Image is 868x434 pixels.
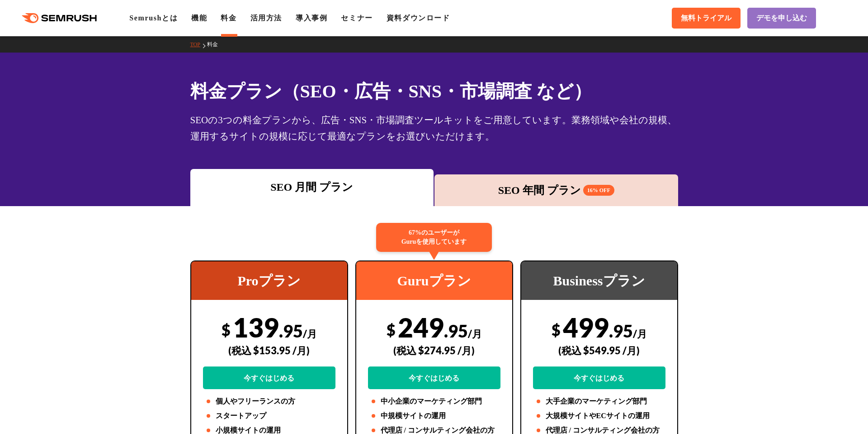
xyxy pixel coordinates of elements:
[376,223,492,252] div: 67%のユーザーが Guruを使用しています
[583,185,614,196] span: 16% OFF
[633,328,647,340] span: /月
[191,14,207,22] a: 機能
[279,320,303,341] span: .95
[203,410,335,421] li: スタートアップ
[552,320,561,339] span: $
[672,8,741,29] a: 無料トライアル
[387,14,450,22] a: 資料ダウンロード
[439,182,674,198] div: SEO 年間 プラン
[368,334,500,366] div: (税込 $274.95 /月)
[368,396,500,407] li: 中小企業のマーケティング部門
[190,112,678,145] div: SEOの3つの料金プランから、広告・SNS・市場調査ツールキットをご用意しています。業務領域や会社の規模、運用するサイトの規模に応じて最適なプランをお選びいただけます。
[681,14,731,23] span: 無料トライアル
[190,41,207,48] a: TOP
[533,396,665,407] li: 大手企業のマーケティング部門
[296,14,327,22] a: 導入事例
[129,14,178,22] a: Semrushとは
[356,261,512,300] div: Guruプラン
[468,328,482,340] span: /月
[203,366,335,389] a: 今すぐはじめる
[207,41,225,48] a: 料金
[533,410,665,421] li: 大規模サイトやECサイトの運用
[368,366,500,389] a: 今すぐはじめる
[250,14,282,22] a: 活用方法
[387,320,396,339] span: $
[341,14,373,22] a: セミナー
[609,320,633,341] span: .95
[190,78,678,105] h1: 料金プラン（SEO・広告・SNS・市場調査 など）
[444,320,468,341] span: .95
[747,8,816,29] a: デモを申し込む
[222,320,231,339] span: $
[533,366,665,389] a: 今すぐはじめる
[203,334,335,366] div: (税込 $153.95 /月)
[191,261,347,300] div: Proプラン
[533,334,665,366] div: (税込 $549.95 /月)
[203,396,335,407] li: 個人やフリーランスの方
[221,14,236,22] a: 料金
[368,410,500,421] li: 中規模サイトの運用
[533,311,665,389] div: 499
[368,311,500,389] div: 249
[203,311,335,389] div: 139
[195,179,429,195] div: SEO 月間 プラン
[756,14,807,23] span: デモを申し込む
[303,328,317,340] span: /月
[521,261,677,300] div: Businessプラン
